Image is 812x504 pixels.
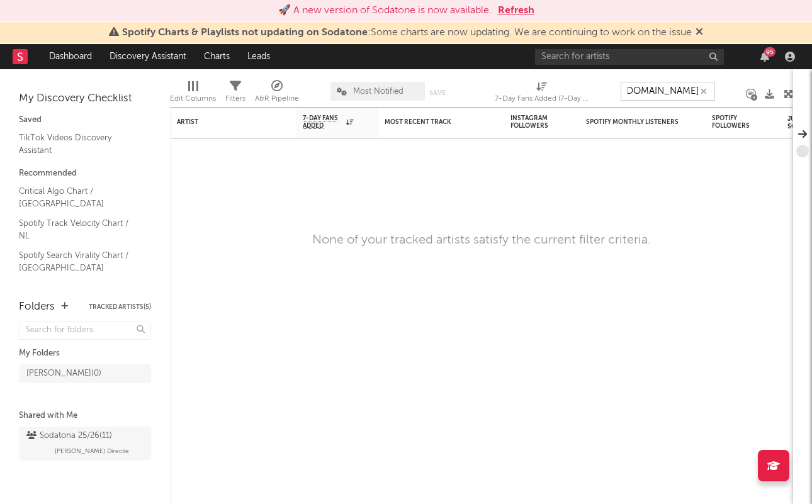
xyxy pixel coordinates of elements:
div: 7-Day Fans Added (7-Day Fans Added) [495,76,589,112]
div: Artist [177,118,271,126]
div: Recommended [19,166,151,181]
div: A&R Pipeline [255,91,299,106]
a: TikTok Videos Discovery Assistant [19,131,138,157]
div: A&R Pipeline [255,76,299,112]
div: Saved [19,113,151,128]
div: [PERSON_NAME] ( 0 ) [26,366,101,381]
div: Edit Columns [170,76,216,112]
div: Spotify Followers [712,115,756,130]
a: Dashboard [40,44,101,69]
div: 7-Day Fans Added (7-Day Fans Added) [495,91,589,106]
a: [PERSON_NAME](0) [19,364,151,383]
a: Critical Algo Chart / [GEOGRAPHIC_DATA] [19,184,138,210]
div: Shared with Me [19,408,151,423]
span: : Some charts are now updating. We are continuing to work on the issue [122,28,692,38]
a: Spotify Search Virality Chart / [GEOGRAPHIC_DATA] [19,249,138,274]
div: My Discovery Checklist [19,91,151,106]
span: 7-Day Fans Added [303,115,343,130]
a: Discovery Assistant [101,44,195,69]
input: Search for artists [535,49,724,65]
div: My Folders [19,346,151,361]
button: 95 [760,52,769,62]
span: Spotify Charts & Playlists not updating on Sodatone [122,28,368,38]
button: Refresh [498,3,534,18]
div: Spotify Monthly Listeners [586,118,680,126]
div: 🚀 A new version of Sodatone is now available. [278,3,492,18]
input: Search for folders... [19,322,151,340]
div: Instagram Followers [510,115,555,130]
a: Charts [195,44,239,69]
a: Leads [239,44,279,69]
div: None of your tracked artists satisfy the current filter criteria. [312,233,651,248]
div: Sodatona 25/26 ( 11 ) [26,428,112,444]
div: Edit Columns [170,91,216,106]
span: Dismiss [696,28,703,38]
a: Spotify Track Velocity Chart / NL [19,216,138,242]
input: Search... [621,82,715,101]
span: [PERSON_NAME] Directie [55,444,129,459]
div: 95 [764,47,775,57]
a: Sodatona 25/26(11)[PERSON_NAME] Directie [19,427,151,461]
div: Filters [225,76,245,112]
div: Folders [19,300,55,315]
button: Save [429,89,446,96]
button: Tracked Artists(5) [89,304,151,310]
div: Filters [225,91,245,106]
div: Most Recent Track [385,118,479,126]
span: Most Notified [353,87,403,96]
